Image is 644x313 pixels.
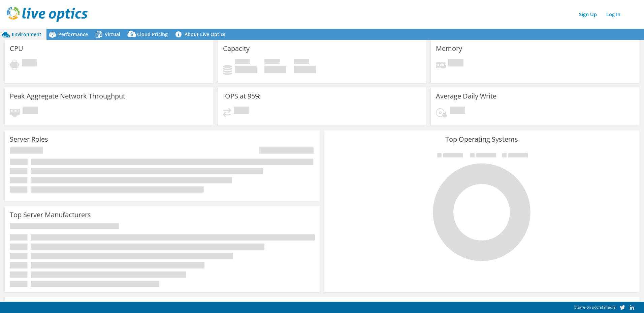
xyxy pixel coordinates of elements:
h3: Top Server Manufacturers [10,211,91,219]
h4: 0 GiB [235,66,257,73]
h3: IOPS at 95% [223,92,261,100]
span: Pending [448,59,463,68]
h3: Capacity [223,45,250,52]
h4: 0 GiB [294,66,316,73]
h3: Server Roles [10,136,48,143]
h3: Average Daily Write [436,92,496,100]
h3: Top Operating Systems [329,136,634,143]
img: live_optics_svg.svg [7,7,88,22]
a: Sign Up [576,9,600,19]
a: Log In [603,9,624,19]
span: Pending [23,107,38,116]
h4: 0 GiB [264,66,286,73]
a: About Live Optics [173,29,230,40]
span: Performance [58,31,88,37]
h3: CPU [10,45,23,52]
span: Free [264,59,280,66]
span: Environment [12,31,41,37]
h3: Memory [436,45,462,52]
h3: Peak Aggregate Network Throughput [10,92,125,100]
span: Total [294,59,309,66]
span: Pending [234,107,249,116]
span: Share on social media [574,304,616,310]
span: Pending [22,59,37,68]
span: Pending [450,107,465,116]
span: Used [235,59,250,66]
span: Cloud Pricing [137,31,168,37]
span: Virtual [105,31,120,37]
